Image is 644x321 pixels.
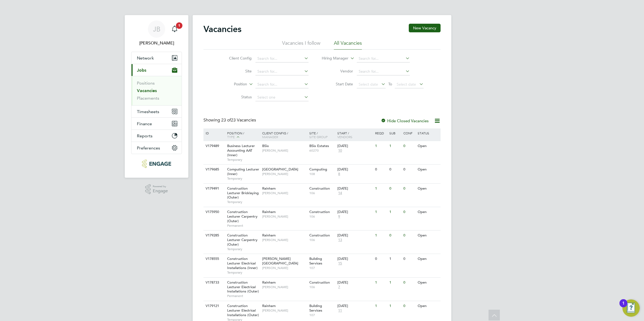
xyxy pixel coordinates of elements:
span: Permanent [227,294,259,298]
div: 1 [388,278,402,288]
span: Select date [359,82,378,87]
div: [DATE] [337,233,372,238]
span: Permanent [227,224,259,228]
span: Rainham [262,210,276,214]
div: 0 [402,301,416,311]
div: Jobs [131,76,182,105]
span: Construction [309,280,330,285]
div: Open [416,165,440,175]
div: 0 [402,165,416,175]
div: Open [416,207,440,217]
h2: Vacancies [203,24,241,34]
span: Engage [153,189,168,193]
span: 7 [337,285,341,289]
input: Select one [255,94,309,101]
div: Status [416,128,440,138]
span: Timesheets [137,109,159,114]
div: Client Config / [261,128,308,141]
div: Open [416,278,440,288]
div: 1 [388,141,402,151]
div: 1 [388,254,402,264]
span: Computing [309,167,327,172]
div: 0 [402,278,416,288]
input: Search for... [255,55,309,62]
span: Temporary [227,176,259,181]
div: 1 [388,301,402,311]
div: V178733 [204,278,223,288]
div: V179685 [204,165,223,175]
div: 1 [374,278,388,288]
div: 1 [622,303,625,310]
div: Open [416,254,440,264]
div: V179489 [204,141,223,151]
span: 106 [309,191,335,195]
span: 23 Vacancies [221,117,256,123]
span: 11 [337,308,343,313]
div: 0 [402,254,416,264]
span: Rainham [262,233,276,238]
span: 107 [309,313,335,317]
button: Network [131,52,182,64]
span: Construction [309,186,330,191]
label: Start Date [322,82,353,86]
span: 106 [309,214,335,219]
span: [PERSON_NAME] [262,172,307,176]
span: 107 [309,266,335,270]
span: Construction Lecturer Carpentry (Outer) [227,210,258,223]
label: Site [221,69,252,74]
a: Powered byEngage [145,184,168,194]
span: Rainham [262,303,276,308]
span: 9 [337,214,341,219]
span: 10 [337,148,343,153]
a: JB[PERSON_NAME] [131,20,182,46]
span: [PERSON_NAME] [262,285,307,289]
div: 0 [402,184,416,194]
button: Timesheets [131,106,182,117]
span: 8 [337,172,341,176]
span: Construction Lecturer Carpentry (Outer) [227,233,258,247]
input: Search for... [255,68,309,75]
span: Select date [397,82,416,87]
div: V175950 [204,207,223,217]
span: Rainham [262,280,276,285]
span: Construction [309,233,330,238]
nav: Main navigation [125,15,188,178]
div: [DATE] [337,304,372,308]
div: [DATE] [337,186,372,191]
label: Hide Closed Vacancies [381,118,429,123]
span: 108 [309,172,335,176]
span: Vendors [337,135,352,139]
a: Vacancies [137,88,157,93]
span: [PERSON_NAME] [262,214,307,219]
input: Search for... [357,55,410,62]
div: 1 [388,207,402,217]
a: 1 [169,20,180,38]
div: V179491 [204,184,223,194]
span: [PERSON_NAME] [262,266,307,270]
span: Temporary [227,158,259,162]
div: ID [204,128,223,138]
span: Building Services [309,303,322,313]
span: [PERSON_NAME] [262,191,307,195]
div: 0 [402,207,416,217]
span: Construction Lecturer Electrical Installations (Outer) [227,280,259,294]
span: 1 [176,22,182,29]
button: Reports [131,130,182,142]
span: Computing Lecturer (Inner) [227,167,259,176]
span: 14 [337,191,343,196]
div: 0 [374,165,388,175]
div: 1 [374,141,388,151]
div: [DATE] [337,257,372,261]
span: [GEOGRAPHIC_DATA] [262,167,298,172]
span: 13 [337,238,343,242]
span: Site Group [309,135,328,139]
span: 106 [309,285,335,289]
span: Type [227,135,235,139]
span: Powered by [153,184,168,189]
span: [PERSON_NAME] [262,148,307,153]
div: 0 [388,165,402,175]
div: Open [416,141,440,151]
button: Preferences [131,142,182,154]
span: Temporary [227,270,259,275]
div: [DATE] [337,144,372,148]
